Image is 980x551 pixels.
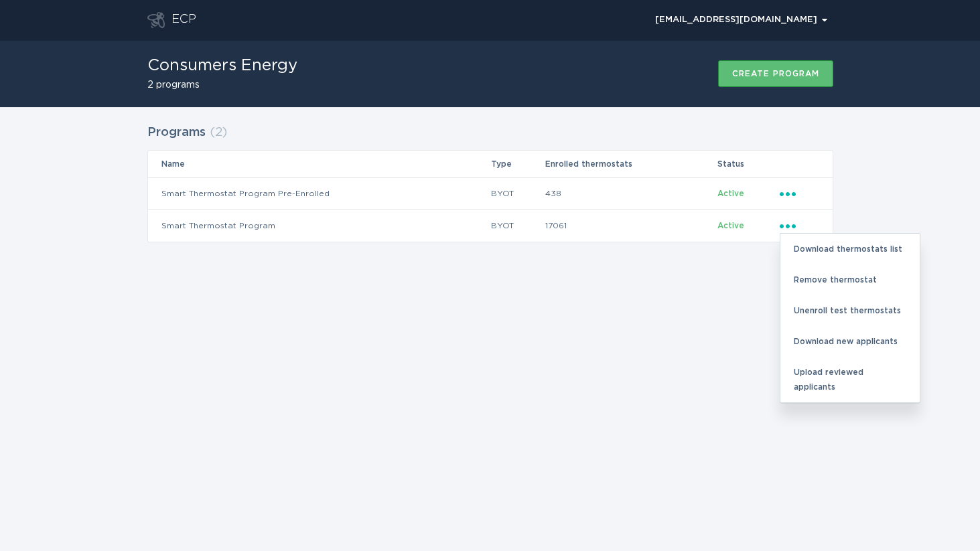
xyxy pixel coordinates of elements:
th: Status [717,151,779,177]
div: Popover menu [780,186,819,201]
div: ECP [171,12,196,28]
th: Enrolled thermostats [545,151,716,177]
button: Go to dashboard [147,12,165,28]
tr: Table Headers [148,151,833,177]
h2: 2 programs [147,80,297,90]
div: Create program [732,70,819,78]
th: Type [490,151,545,177]
span: ( 2 ) [210,127,227,139]
button: Open user account details [649,10,833,30]
button: Create program [718,60,833,87]
th: Name [148,151,490,177]
td: Smart Thermostat Program [148,210,490,242]
div: Download new applicants [780,326,920,357]
h2: Programs [147,121,206,145]
div: Remove thermostat [780,264,920,295]
span: Active [717,189,744,198]
td: BYOT [490,177,545,210]
td: BYOT [490,210,545,242]
td: 438 [545,177,716,210]
div: Upload reviewed applicants [780,357,920,402]
h1: Consumers Energy [147,58,297,74]
div: Popover menu [649,10,833,30]
div: [EMAIL_ADDRESS][DOMAIN_NAME] [655,16,827,24]
td: 17061 [545,210,716,242]
td: Smart Thermostat Program Pre-Enrolled [148,177,490,210]
span: Active [717,222,744,230]
tr: 2efe34c006e94e519dc93c52c6225303 [148,210,833,242]
div: Download thermostats list [780,234,920,264]
tr: 05db2cb375954febb3bc17df94a35355 [148,177,833,210]
div: Unenroll test thermostats [780,295,920,326]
